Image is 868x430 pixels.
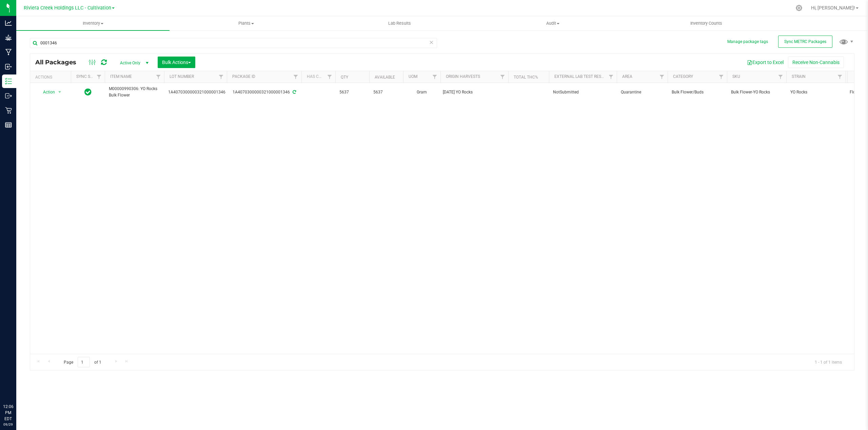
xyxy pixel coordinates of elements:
[323,16,476,30] a: Lab Results
[5,92,12,99] inline-svg: Outbound
[775,71,786,83] a: Filter
[5,122,12,128] inline-svg: Reports
[429,71,440,83] a: Filter
[622,74,632,79] a: Area
[656,71,668,83] a: Filter
[790,89,842,95] span: YO Rocks
[743,57,788,68] button: Export to Excel
[476,20,629,26] span: Audit
[339,89,365,95] span: 5637
[409,74,417,79] a: UOM
[5,34,12,41] inline-svg: Grow
[673,74,693,79] a: Category
[341,75,348,80] a: Qty
[216,71,227,83] a: Filter
[3,404,13,422] p: 12:06 PM EDT
[84,87,92,97] span: In Sync
[5,107,12,114] inline-svg: Retail
[301,71,335,83] th: Has COA
[170,16,323,30] a: Plants
[7,376,27,396] iframe: Resource center
[168,89,225,95] span: 1A4070300000321000001346
[630,16,783,30] a: Inventory Counts
[792,74,806,79] a: Strain
[30,38,437,48] input: Search Package ID, Item Name, SKU, Lot or Part Number...
[170,20,322,26] span: Plants
[232,74,255,79] a: Package ID
[553,89,613,95] span: NotSubmitted
[5,63,12,70] inline-svg: Inbound
[778,36,832,48] button: Sync METRC Packages
[76,74,102,79] a: Sync Status
[554,74,608,79] a: External Lab Test Result
[158,57,195,68] button: Bulk Actions
[153,71,164,83] a: Filter
[170,74,194,79] a: Lot Number
[3,422,13,427] p: 09/29
[162,60,191,65] span: Bulk Actions
[379,20,420,26] span: Lab Results
[35,75,68,80] div: Actions
[5,49,12,56] inline-svg: Manufacturing
[811,5,855,10] span: Hi, [PERSON_NAME]!
[375,75,395,80] a: Available
[732,74,740,79] a: SKU
[94,71,105,83] a: Filter
[56,87,64,97] span: select
[788,57,844,68] button: Receive Non-Cannabis
[290,71,301,83] a: Filter
[226,89,302,95] div: 1A4070300000321000001346
[476,16,629,30] a: Audit
[731,89,782,95] span: Bulk Flower-YO Rocks
[5,78,12,85] inline-svg: Inventory
[324,71,335,83] a: Filter
[78,357,90,367] input: 1
[606,71,617,83] a: Filter
[429,38,434,47] span: Clear
[672,89,723,95] span: Bulk Flower/Buds
[716,71,727,83] a: Filter
[16,16,170,30] a: Inventory
[784,39,826,44] span: Sync METRC Packages
[5,20,12,26] inline-svg: Analytics
[443,89,506,95] div: Value 1: 2025-08-11 YO Rocks
[809,357,847,367] span: 1 - 1 of 1 items
[373,89,399,95] span: 5637
[497,71,508,83] a: Filter
[834,71,846,83] a: Filter
[292,90,296,94] span: Sync from Compliance System
[681,20,731,26] span: Inventory Counts
[24,5,111,11] span: Riviera Creek Holdings LLC - Cultivation
[514,75,538,80] a: Total THC%
[446,74,480,79] a: Origin Harvests
[727,39,768,45] button: Manage package tags
[35,59,83,66] span: All Packages
[110,74,132,79] a: Item Name
[795,5,803,11] div: Manage settings
[58,357,107,367] span: Page of 1
[621,89,664,95] span: Quarantine
[16,20,170,26] span: Inventory
[37,87,55,97] span: Action
[407,89,436,95] span: Gram
[109,86,160,99] span: M00000990306: YO Rocks Bulk Flower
